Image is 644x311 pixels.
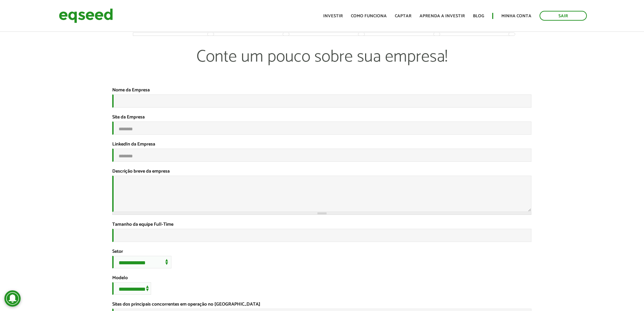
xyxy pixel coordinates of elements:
p: Conte um pouco sobre sua empresa! [133,47,510,87]
a: Captar [395,14,411,18]
a: Blog [473,14,484,18]
label: Nome da Empresa [112,88,150,93]
label: Descrição breve da empresa [112,169,170,174]
label: LinkedIn da Empresa [112,142,155,147]
label: Site da Empresa [112,115,145,120]
label: Modelo [112,276,128,281]
a: Como funciona [351,14,387,18]
label: Sites dos principais concorrentes em operação no [GEOGRAPHIC_DATA] [112,302,260,307]
a: Sair [540,11,587,21]
img: EqSeed [59,7,113,25]
a: Aprenda a investir [420,14,465,18]
a: Investir [323,14,343,18]
label: Tamanho da equipe Full-Time [112,222,173,227]
a: Minha conta [501,14,531,18]
label: Setor [112,249,123,254]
